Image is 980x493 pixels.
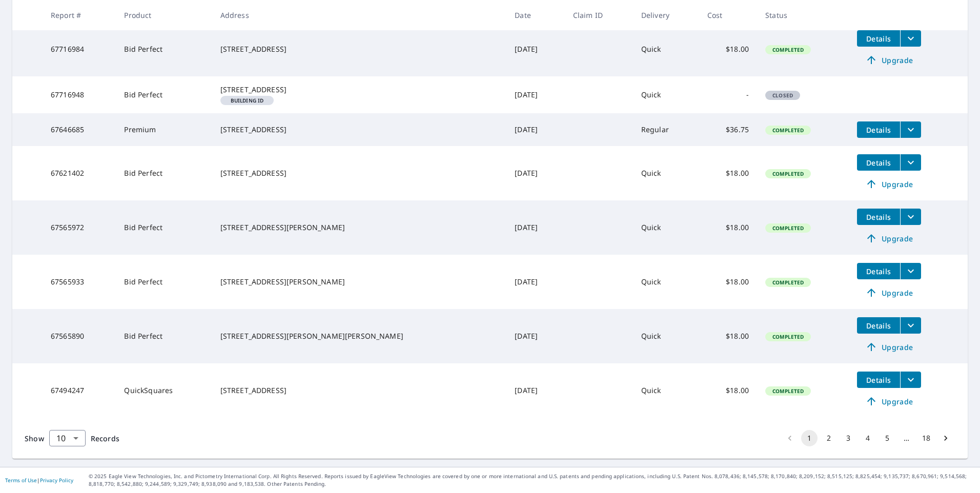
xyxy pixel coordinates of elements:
div: Show 10 records [49,430,86,446]
td: - [699,76,758,113]
button: detailsBtn-67621402 [857,154,900,171]
td: 67646685 [43,113,116,146]
div: [STREET_ADDRESS] [220,385,499,396]
td: $36.75 [699,113,758,146]
span: Upgrade [863,341,915,353]
span: Details [863,158,894,168]
div: [STREET_ADDRESS][PERSON_NAME][PERSON_NAME] [220,331,499,341]
td: $18.00 [699,22,758,76]
button: Go to next page [937,430,954,446]
span: Completed [766,46,810,53]
button: filesDropdownBtn-67565933 [900,263,921,279]
button: Go to page 5 [879,430,895,446]
span: Upgrade [863,54,915,66]
a: Upgrade [857,52,921,68]
nav: pagination navigation [780,430,955,446]
td: [DATE] [506,146,565,200]
td: [DATE] [506,76,565,113]
td: Bid Perfect [116,309,212,363]
td: Quick [633,22,699,76]
button: filesDropdownBtn-67565972 [900,209,921,225]
button: filesDropdownBtn-67565890 [900,317,921,334]
td: Bid Perfect [116,255,212,309]
td: [DATE] [506,200,565,255]
div: [STREET_ADDRESS] [220,85,499,95]
td: Bid Perfect [116,146,212,200]
em: Building ID [231,98,264,103]
button: page 1 [801,430,818,446]
td: $18.00 [699,146,758,200]
td: 67565972 [43,200,116,255]
td: 67716984 [43,22,116,76]
button: detailsBtn-67565972 [857,209,900,225]
td: QuickSquares [116,363,212,418]
td: 67565890 [43,309,116,363]
td: Regular [633,113,699,146]
span: Details [863,212,894,222]
button: Go to page 2 [821,430,837,446]
span: Closed [766,92,799,99]
div: [STREET_ADDRESS] [220,168,499,178]
span: Upgrade [863,232,915,244]
td: [DATE] [506,255,565,309]
span: Details [863,266,894,276]
div: [STREET_ADDRESS][PERSON_NAME] [220,277,499,287]
a: Upgrade [857,230,921,246]
span: Show [25,434,44,443]
span: Upgrade [863,178,915,190]
td: Quick [633,200,699,255]
span: Completed [766,170,810,177]
td: 67621402 [43,146,116,200]
td: Quick [633,76,699,113]
button: filesDropdownBtn-67716984 [900,30,921,47]
p: | [5,477,73,483]
div: [STREET_ADDRESS][PERSON_NAME] [220,222,499,233]
button: filesDropdownBtn-67646685 [900,121,921,138]
td: Bid Perfect [116,76,212,113]
button: Go to page 3 [840,430,856,446]
td: Bid Perfect [116,22,212,76]
button: Go to page 4 [860,430,876,446]
div: 10 [49,424,86,453]
td: Quick [633,255,699,309]
td: 67565933 [43,255,116,309]
td: Quick [633,146,699,200]
button: detailsBtn-67716984 [857,30,900,47]
span: Completed [766,387,810,395]
td: $18.00 [699,309,758,363]
a: Upgrade [857,176,921,192]
button: detailsBtn-67565933 [857,263,900,279]
span: Details [863,125,894,135]
button: Go to page 18 [918,430,934,446]
div: [STREET_ADDRESS] [220,44,499,54]
td: Quick [633,309,699,363]
button: detailsBtn-67565890 [857,317,900,334]
button: detailsBtn-67646685 [857,121,900,138]
button: detailsBtn-67494247 [857,372,900,388]
td: $18.00 [699,200,758,255]
td: [DATE] [506,309,565,363]
td: 67494247 [43,363,116,418]
td: Bid Perfect [116,200,212,255]
td: 67716948 [43,76,116,113]
div: [STREET_ADDRESS] [220,125,499,135]
span: Completed [766,127,810,134]
span: Upgrade [863,395,915,407]
td: $18.00 [699,255,758,309]
td: [DATE] [506,113,565,146]
td: [DATE] [506,363,565,418]
span: Details [863,375,894,385]
td: $18.00 [699,363,758,418]
button: filesDropdownBtn-67494247 [900,372,921,388]
td: [DATE] [506,22,565,76]
span: Details [863,321,894,331]
a: Upgrade [857,393,921,409]
a: Privacy Policy [40,477,73,484]
td: Premium [116,113,212,146]
a: Upgrade [857,284,921,301]
span: Completed [766,224,810,232]
p: © 2025 Eagle View Technologies, Inc. and Pictometry International Corp. All Rights Reserved. Repo... [89,473,975,488]
a: Upgrade [857,339,921,355]
span: Details [863,34,894,44]
span: Completed [766,279,810,286]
